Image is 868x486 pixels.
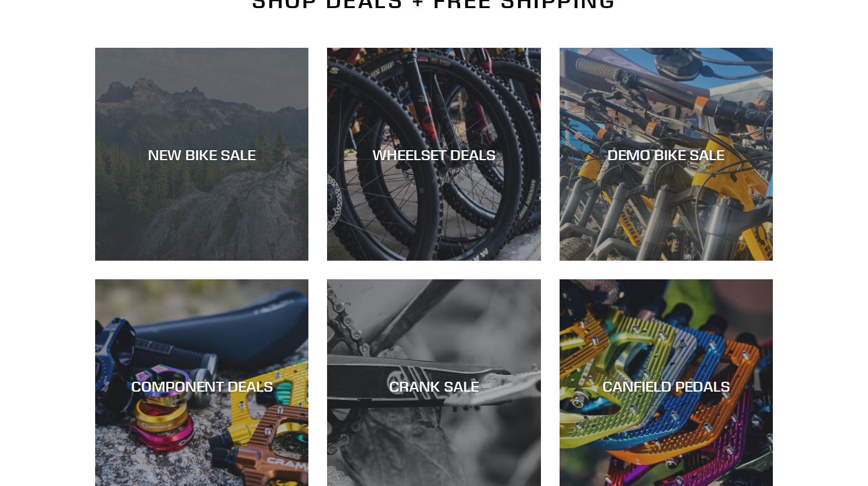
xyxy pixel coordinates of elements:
a: NEW BIKE SALE [95,48,308,261]
a: DEMO BIKE SALE [560,48,773,261]
div: CRANK SALE [327,377,540,395]
a: WHEELSET DEALS [327,48,540,261]
div: NEW BIKE SALE [95,145,308,163]
div: WHEELSET DEALS [327,145,540,163]
div: COMPONENT DEALS [95,377,308,395]
div: CANFIELD PEDALS [560,377,773,395]
div: DEMO BIKE SALE [560,145,773,163]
